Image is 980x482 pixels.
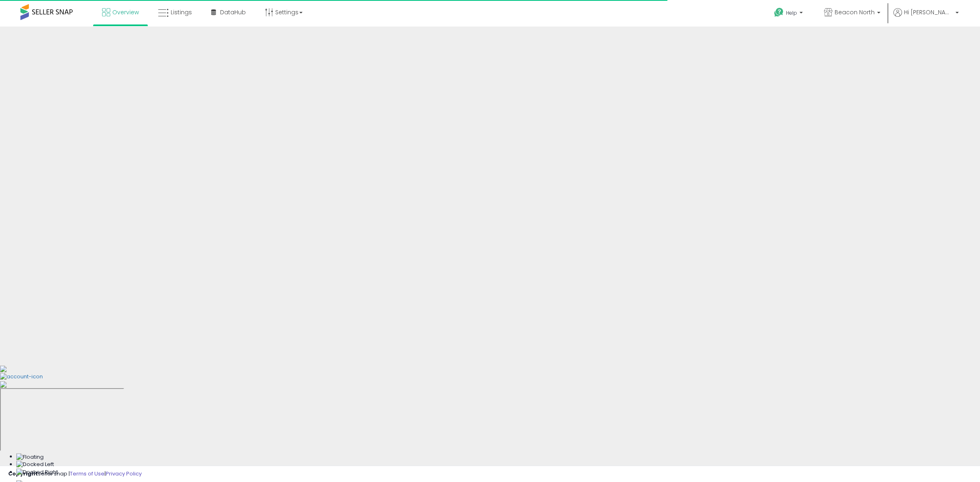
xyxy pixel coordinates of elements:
[835,8,875,16] span: Beacon North
[893,8,959,27] a: Hi [PERSON_NAME]
[16,453,44,461] img: Floating
[768,1,811,27] a: Help
[171,8,192,16] span: Listings
[220,8,246,16] span: DataHub
[112,8,139,16] span: Overview
[774,7,784,18] i: Get Help
[16,461,54,469] img: Docked Left
[904,8,953,16] span: Hi [PERSON_NAME]
[786,9,797,16] span: Help
[16,469,58,476] img: Docked Right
